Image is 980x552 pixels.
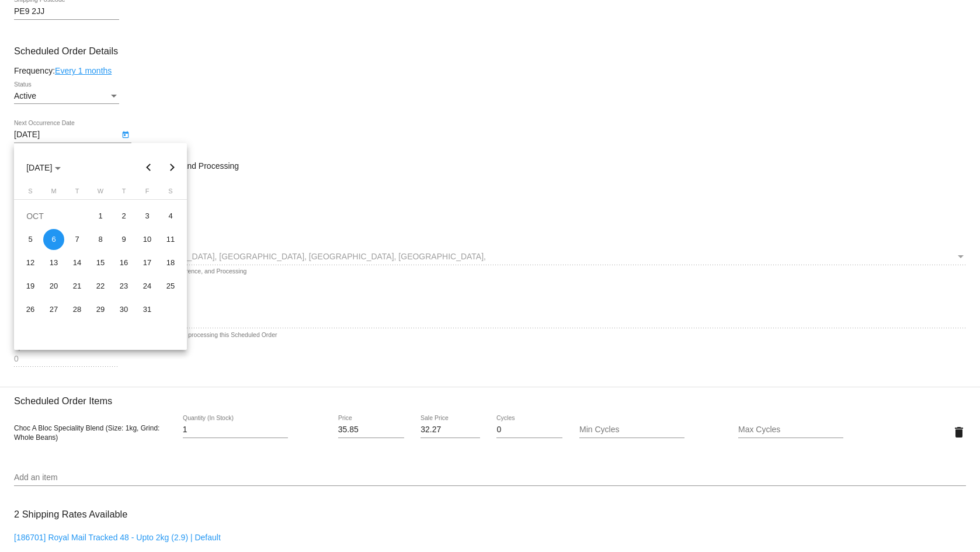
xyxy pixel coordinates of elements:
[112,251,135,275] td: October 16, 2025
[112,204,135,228] td: October 2, 2025
[112,228,135,251] td: October 9, 2025
[89,251,112,275] td: October 15, 2025
[65,275,89,298] td: October 21, 2025
[135,298,159,321] td: October 31, 2025
[137,299,158,320] div: 31
[159,275,182,298] td: October 25, 2025
[90,276,111,297] div: 22
[42,228,65,251] td: October 6, 2025
[19,275,42,298] td: October 19, 2025
[113,206,134,227] div: 2
[89,298,112,321] td: October 29, 2025
[19,204,89,228] td: OCT
[42,275,65,298] td: October 20, 2025
[20,252,41,273] div: 12
[112,298,135,321] td: October 30, 2025
[113,229,134,250] div: 9
[65,188,89,199] th: Tuesday
[159,251,182,275] td: October 18, 2025
[113,299,134,320] div: 30
[26,163,61,172] span: [DATE]
[43,229,64,250] div: 6
[135,204,159,228] td: October 3, 2025
[135,275,159,298] td: October 24, 2025
[160,206,181,227] div: 4
[67,276,88,297] div: 21
[19,298,42,321] td: October 26, 2025
[160,229,181,250] div: 11
[43,299,64,320] div: 27
[42,251,65,275] td: October 13, 2025
[20,229,41,250] div: 5
[112,188,135,199] th: Thursday
[137,156,161,179] button: Previous month
[20,299,41,320] div: 26
[67,252,88,273] div: 14
[137,276,158,297] div: 24
[65,298,89,321] td: October 28, 2025
[112,275,135,298] td: October 23, 2025
[159,228,182,251] td: October 11, 2025
[160,252,181,273] div: 18
[135,188,159,199] th: Friday
[19,251,42,275] td: October 12, 2025
[42,188,65,199] th: Monday
[65,228,89,251] td: October 7, 2025
[89,228,112,251] td: October 8, 2025
[89,188,112,199] th: Wednesday
[113,252,134,273] div: 16
[89,275,112,298] td: October 22, 2025
[159,204,182,228] td: October 4, 2025
[90,299,111,320] div: 29
[42,298,65,321] td: October 27, 2025
[17,156,70,179] button: Choose month and year
[65,251,89,275] td: October 14, 2025
[43,252,64,273] div: 13
[19,228,42,251] td: October 5, 2025
[135,251,159,275] td: October 17, 2025
[113,276,134,297] div: 23
[137,252,158,273] div: 17
[159,188,182,199] th: Saturday
[135,228,159,251] td: October 10, 2025
[90,252,111,273] div: 15
[137,206,158,227] div: 3
[67,229,88,250] div: 7
[20,276,41,297] div: 19
[137,229,158,250] div: 10
[89,204,112,228] td: October 1, 2025
[90,229,111,250] div: 8
[19,188,42,199] th: Sunday
[160,276,181,297] div: 25
[43,276,64,297] div: 20
[90,206,111,227] div: 1
[67,299,88,320] div: 28
[161,156,184,179] button: Next month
